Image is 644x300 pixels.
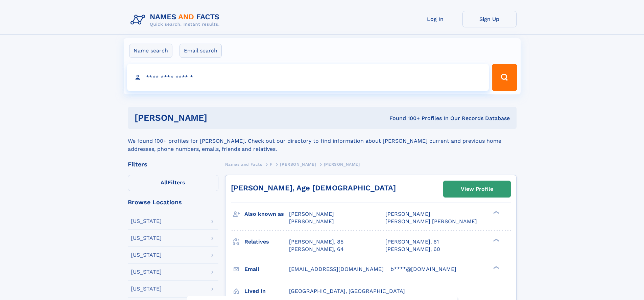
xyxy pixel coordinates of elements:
div: View Profile [461,181,493,197]
div: [US_STATE] [131,218,162,224]
label: Filters [128,175,218,191]
a: [PERSON_NAME] [280,160,316,168]
a: [PERSON_NAME], 60 [385,246,440,253]
a: Sign Up [462,11,517,27]
span: [PERSON_NAME] [280,162,316,167]
a: [PERSON_NAME], 85 [289,238,343,246]
span: [GEOGRAPHIC_DATA], [GEOGRAPHIC_DATA] [289,288,405,294]
h3: Email [244,263,289,275]
input: search input [127,64,489,91]
div: [US_STATE] [131,252,162,258]
div: Browse Locations [128,199,218,205]
label: Name search [129,44,172,58]
div: ❯ [492,238,500,242]
a: Names and Facts [225,160,262,168]
h3: Also known as [244,208,289,220]
div: [US_STATE] [131,269,162,275]
a: Log In [408,11,462,27]
label: Email search [180,44,222,58]
div: ❯ [492,210,500,215]
span: [PERSON_NAME] [289,218,334,225]
div: Found 100+ Profiles In Our Records Database [298,115,510,122]
span: [PERSON_NAME] [PERSON_NAME] [385,218,477,225]
span: [EMAIL_ADDRESS][DOMAIN_NAME] [289,266,384,272]
span: F [270,162,272,167]
a: [PERSON_NAME], Age [DEMOGRAPHIC_DATA] [231,184,396,192]
a: View Profile [444,181,510,197]
span: [PERSON_NAME] [324,162,360,167]
img: Logo Names and Facts [128,11,225,29]
div: [US_STATE] [131,235,162,241]
h1: [PERSON_NAME] [135,114,299,122]
a: [PERSON_NAME], 64 [289,246,344,253]
a: [PERSON_NAME], 61 [385,238,439,246]
div: Filters [128,161,218,167]
span: [PERSON_NAME] [385,211,430,217]
h3: Lived in [244,285,289,297]
div: ❯ [492,265,500,270]
span: All [161,179,168,186]
a: F [270,160,272,168]
button: Search Button [492,64,517,91]
span: [PERSON_NAME] [289,211,334,217]
h3: Relatives [244,236,289,248]
div: We found 100+ profiles for [PERSON_NAME]. Check out our directory to find information about [PERS... [128,129,517,153]
div: [US_STATE] [131,286,162,292]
